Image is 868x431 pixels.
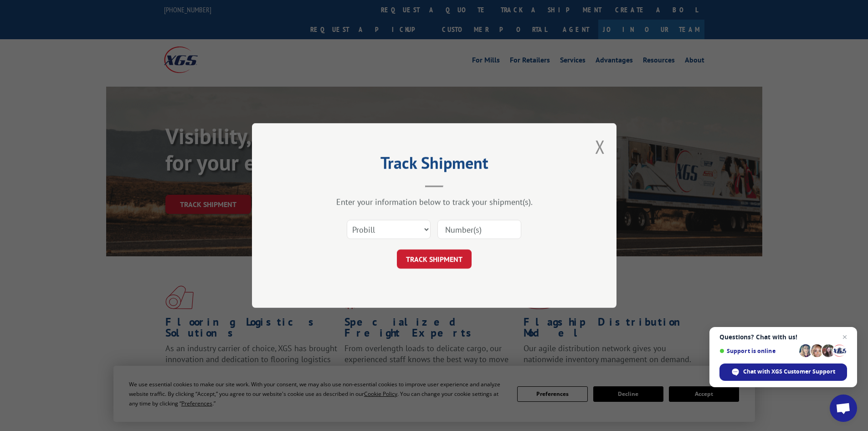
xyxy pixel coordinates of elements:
[743,368,835,376] span: Chat with XGS Customer Support
[397,249,472,269] button: TRACK SHIPMENT
[830,395,857,422] div: Open chat
[298,197,571,207] div: Enter your information below to track your shipment(s).
[595,135,605,159] button: Close modal
[719,333,847,341] span: Questions? Chat with us!
[719,348,796,354] span: Support is online
[719,363,847,381] div: Chat with XGS Customer Support
[839,332,850,343] span: Close chat
[298,156,571,174] h2: Track Shipment
[437,220,521,239] input: Number(s)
